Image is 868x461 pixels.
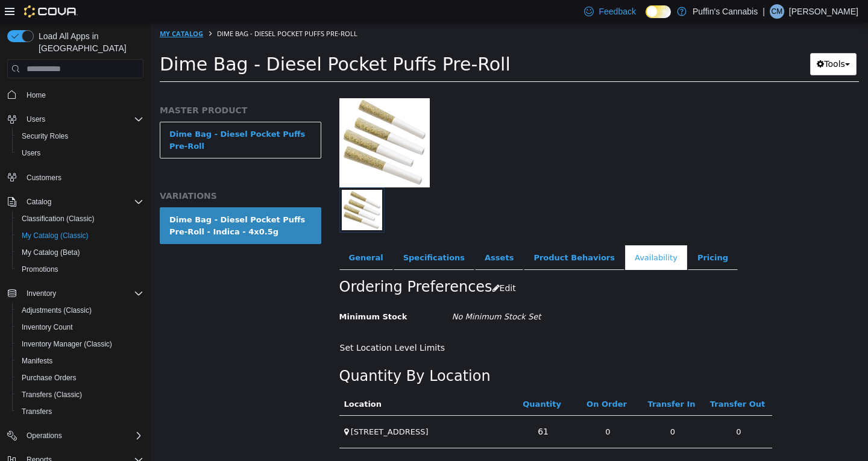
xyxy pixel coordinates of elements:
[189,255,342,274] h2: Ordering Preferences
[9,6,52,15] a: My Catalog
[27,289,56,298] span: Inventory
[12,261,148,278] button: Promotions
[646,5,671,18] input: Dark Mode
[22,265,58,274] span: Promotions
[17,129,73,143] a: Security Roles
[17,320,143,334] span: Inventory Count
[12,302,148,319] button: Adjustments (Classic)
[2,169,148,186] button: Customers
[12,227,148,244] button: My Catalog (Classic)
[763,4,765,19] p: |
[189,74,279,165] img: 150
[497,377,547,386] a: Transfer In
[22,248,80,257] span: My Catalog (Beta)
[27,197,51,207] span: Catalog
[17,404,57,419] a: Transfers
[2,111,148,128] button: Users
[22,214,95,224] span: Classification (Classic)
[22,356,52,366] span: Manifests
[12,210,148,227] button: Classification (Classic)
[17,337,117,351] a: Inventory Manager (Classic)
[12,403,148,420] button: Transfers
[2,86,148,103] button: Home
[22,87,143,102] span: Home
[22,195,143,209] span: Catalog
[243,222,324,248] a: Specifications
[17,387,87,402] a: Transfers (Classic)
[17,245,85,260] a: My Catalog (Beta)
[189,289,257,298] span: Minimum Stock
[19,191,161,215] div: Dime Bag - Diesel Pocket Puffs Pre-Roll - Indica - 4x0.5g
[17,404,143,419] span: Transfers
[380,398,404,420] a: 61
[22,407,52,416] span: Transfers
[17,129,143,143] span: Security Roles
[22,373,77,383] span: Purchase Orders
[599,5,635,17] span: Feedback
[693,4,758,19] p: Puffin's Cannabis
[22,428,143,443] span: Operations
[9,82,171,93] h5: MASTER PRODUCT
[324,222,373,248] a: Assets
[2,193,148,210] button: Catalog
[17,387,143,402] span: Transfers (Classic)
[17,354,57,368] a: Manifests
[17,337,143,351] span: Inventory Manager (Classic)
[17,320,78,334] a: Inventory Count
[22,171,66,185] a: Customers
[27,431,62,441] span: Operations
[22,131,68,141] span: Security Roles
[22,231,89,240] span: My Catalog (Classic)
[12,319,148,336] button: Inventory Count
[425,392,489,425] td: 0
[474,222,536,248] a: Availability
[12,369,148,386] button: Purchase Orders
[2,427,148,444] button: Operations
[22,339,112,349] span: Inventory Manager (Classic)
[436,377,479,386] a: On Order
[34,30,143,54] span: Load All Apps in [GEOGRAPHIC_DATA]
[189,344,340,363] h2: Quantity By Location
[17,303,143,318] span: Adjustments (Classic)
[301,289,391,298] i: No Minimum Stock Set
[189,314,301,336] button: Set Location Level Limits
[200,404,278,413] span: [STREET_ADDRESS]
[12,353,148,369] button: Manifests
[22,306,92,315] span: Adjustments (Classic)
[17,228,143,243] span: My Catalog (Classic)
[17,262,143,277] span: Promotions
[17,371,81,385] a: Purchase Orders
[17,212,143,226] span: Classification (Classic)
[22,148,40,158] span: Users
[22,195,56,209] button: Catalog
[17,146,45,160] a: Users
[22,112,50,127] button: Users
[22,428,67,443] button: Operations
[789,4,858,19] p: [PERSON_NAME]
[373,222,474,248] a: Product Behaviors
[659,30,706,52] button: Tools
[17,371,143,385] span: Purchase Orders
[12,128,148,145] button: Security Roles
[9,168,171,178] h5: VARIATIONS
[17,303,96,318] a: Adjustments (Classic)
[17,212,99,226] a: Classification (Classic)
[17,146,143,160] span: Users
[9,99,171,136] a: Dime Bag - Diesel Pocket Puffs Pre-Roll
[559,377,617,386] a: Transfer Out
[27,173,61,183] span: Customers
[22,390,82,400] span: Transfers (Classic)
[17,354,143,368] span: Manifests
[2,285,148,302] button: Inventory
[189,222,242,248] a: General
[12,336,148,353] button: Inventory Manager (Classic)
[193,375,233,387] button: Location
[489,392,555,425] td: 0
[22,286,61,301] button: Inventory
[342,255,371,276] button: Edit
[24,5,78,17] img: Cova
[22,88,51,102] a: Home
[27,114,45,124] span: Users
[372,377,413,386] a: Quantity
[12,386,148,403] button: Transfers (Classic)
